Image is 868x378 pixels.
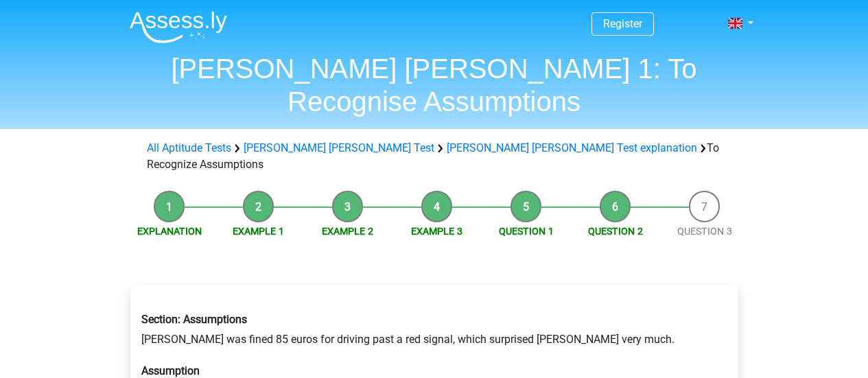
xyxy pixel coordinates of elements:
[411,226,462,237] a: Example 3
[677,226,732,237] a: Question 3
[447,141,697,154] a: [PERSON_NAME] [PERSON_NAME] Test explanation
[588,226,643,237] a: Question 2
[137,226,202,237] a: Explanation
[322,226,373,237] a: Example 2
[603,17,642,30] a: Register
[141,313,727,326] h6: Section: Assumptions
[244,141,434,154] a: [PERSON_NAME] [PERSON_NAME] Test
[233,226,284,237] a: Example 1
[130,11,227,43] img: Assessly
[147,141,231,154] a: All Aptitude Tests
[499,226,554,237] a: Question 1
[141,140,727,173] div: To Recognize Assumptions
[119,52,750,118] h1: [PERSON_NAME] [PERSON_NAME] 1: To Recognise Assumptions
[141,364,727,377] h6: Assumption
